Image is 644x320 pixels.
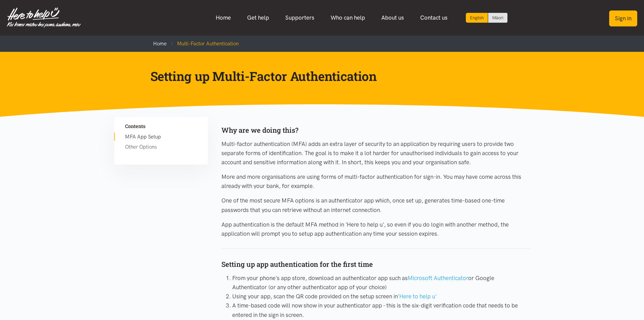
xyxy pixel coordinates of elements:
a: Contact us [412,10,456,25]
button: Sign in [609,10,637,26]
a: Home [208,10,239,25]
p: Multi-factor authentication (MFA) adds an extra layer of security to an application by requiring ... [221,140,530,167]
li: Multi-Factor Authentication [167,40,239,48]
li: A time-based code will now show in your authenticator app - this is the six-digit verification co... [232,301,530,319]
div: Current language [466,13,488,23]
p: One of the most secure MFA options is an authenticator app which, once set up, generates time-bas... [221,196,530,214]
a: Switch to Te Reo Māori [488,13,507,23]
div: Why are we doing this? [221,125,530,136]
p: More and more organisations are using forms of multi-factor authentication for sign-in. You may h... [221,172,530,191]
a: Get help [239,10,277,25]
img: Home [7,7,81,28]
a: Home [153,41,167,47]
a: Supporters [277,10,323,25]
a: MFA App Setup [125,133,197,141]
li: From your phone's app store, download an authenticator app such as or Google Authenticator (or an... [232,274,530,292]
a: Microsoft Authenticator [408,275,468,281]
h1: Setting up Multi-Factor Authentication [150,68,483,84]
a: About us [373,10,412,25]
a: Who can help [323,10,373,25]
li: Using your app, scan the QR code provided on the setup screen in [232,292,530,301]
p: App authentication is the default MFA method in 'Here to help u', so even if you do login with an... [221,220,530,238]
div: Language toggle [466,13,508,23]
div: Contents [125,120,197,130]
div: Setting up app authentication for the first time [221,249,530,270]
a: Other Options [125,143,197,151]
a: 'Here to help u' [398,293,436,300]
